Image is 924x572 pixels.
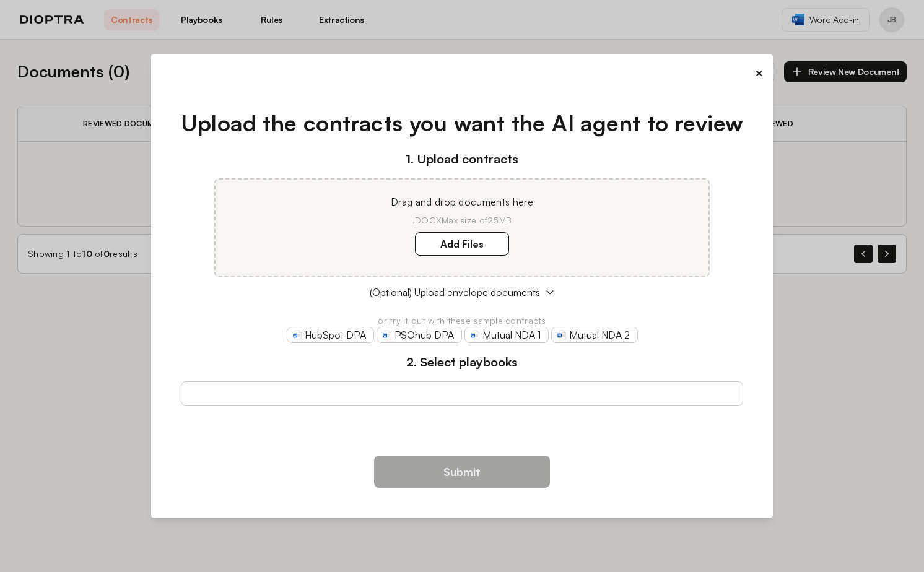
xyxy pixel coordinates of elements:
button: (Optional) Upload envelope documents [181,285,744,300]
a: HubSpot DPA [287,327,374,343]
h1: Upload the contracts you want the AI agent to review [181,106,744,140]
button: × [755,64,763,82]
h3: 2. Select playbooks [181,353,744,371]
span: (Optional) Upload envelope documents [370,285,540,300]
h3: 1. Upload contracts [181,150,744,168]
button: Submit [374,456,550,488]
label: Add Files [415,232,509,256]
a: PSOhub DPA [377,327,462,343]
p: Drag and drop documents here [230,194,694,209]
a: Mutual NDA 2 [551,327,638,343]
p: or try it out with these sample contracts [181,314,744,327]
p: .DOCX Max size of 25MB [230,214,694,227]
a: Mutual NDA 1 [464,327,549,343]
